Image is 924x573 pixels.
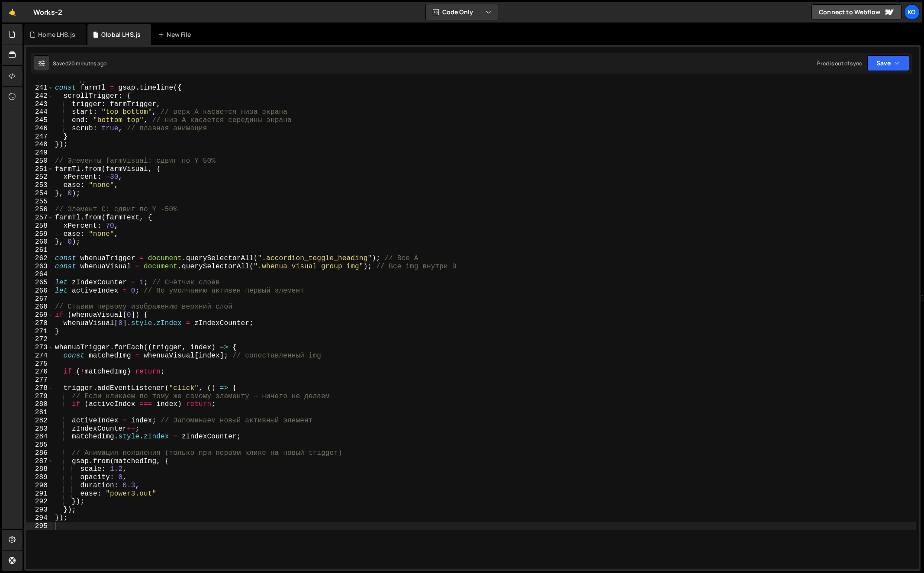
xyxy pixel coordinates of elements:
[26,198,53,206] div: 255
[26,465,53,473] div: 288
[26,141,53,149] div: 248
[26,279,53,287] div: 265
[26,514,53,522] div: 294
[26,108,53,116] div: 244
[26,295,53,303] div: 267
[26,92,53,100] div: 242
[867,55,909,71] button: Save
[26,490,53,498] div: 291
[26,384,53,393] div: 278
[26,498,53,506] div: 292
[26,181,53,190] div: 253
[26,165,53,174] div: 251
[26,116,53,125] div: 245
[26,376,53,384] div: 277
[26,206,53,214] div: 256
[26,319,53,328] div: 270
[26,246,53,254] div: 261
[811,4,901,20] a: Connect to Webflow
[26,400,53,409] div: 280
[26,328,53,336] div: 271
[33,7,62,17] div: Works-2
[26,482,53,490] div: 290
[2,2,23,23] a: 🤙
[101,30,141,39] div: Global LHS.js
[26,360,53,368] div: 275
[26,352,53,360] div: 274
[26,214,53,222] div: 257
[26,417,53,425] div: 282
[817,60,862,67] div: Prod is out of sync
[26,133,53,141] div: 247
[26,263,53,271] div: 263
[26,409,53,417] div: 281
[26,254,53,263] div: 262
[26,393,53,401] div: 279
[26,311,53,319] div: 269
[26,344,53,352] div: 273
[26,473,53,482] div: 289
[426,4,499,20] button: Code Only
[26,190,53,198] div: 254
[26,368,53,376] div: 276
[26,433,53,441] div: 284
[26,230,53,238] div: 259
[26,222,53,230] div: 258
[26,125,53,133] div: 246
[26,425,53,433] div: 283
[26,100,53,109] div: 243
[53,60,106,67] div: Saved
[904,4,920,20] a: Ko
[26,441,53,449] div: 285
[26,457,53,466] div: 287
[68,60,106,67] div: 20 minutes ago
[26,287,53,295] div: 266
[26,522,53,531] div: 295
[26,84,53,92] div: 241
[26,449,53,457] div: 286
[26,506,53,514] div: 293
[38,30,75,39] div: Home LHS.js
[26,303,53,311] div: 268
[26,157,53,165] div: 250
[26,270,53,279] div: 264
[26,149,53,157] div: 249
[158,30,194,39] div: New File
[26,238,53,246] div: 260
[26,173,53,181] div: 252
[26,335,53,344] div: 272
